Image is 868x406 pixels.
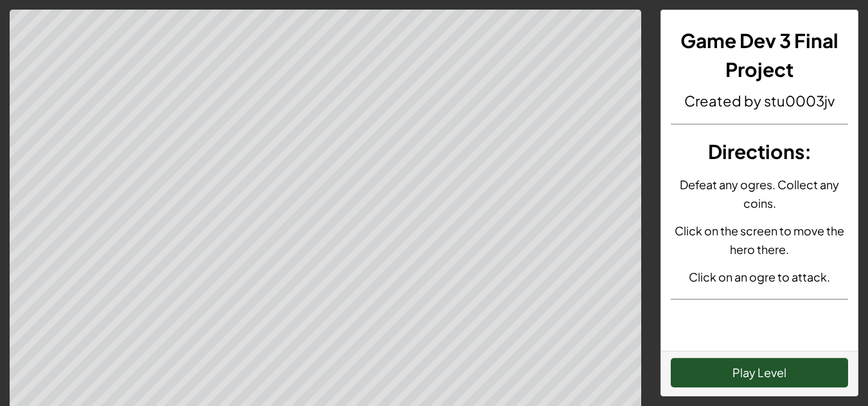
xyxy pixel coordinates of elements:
p: Click on an ogre to attack. [671,267,848,286]
h3: : [671,137,848,166]
p: Defeat any ogres. Collect any coins. [671,175,848,212]
h3: Game Dev 3 Final Project [671,26,848,84]
h4: Created by stu0003jv [671,90,848,111]
span: Directions [708,139,804,164]
p: Click on the screen to move the hero there. [671,221,848,258]
button: Play Level [671,358,848,387]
